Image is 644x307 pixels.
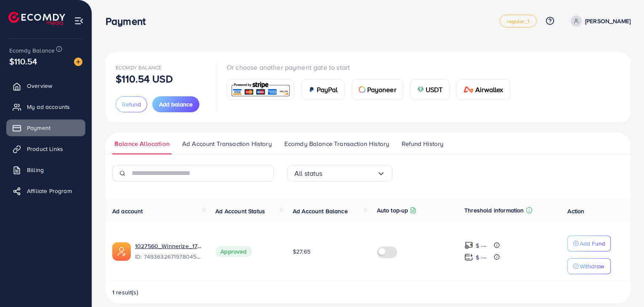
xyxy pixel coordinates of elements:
[106,15,152,27] h3: Payment
[352,79,403,100] a: cardPayoneer
[417,86,424,93] img: card
[464,86,474,93] img: card
[367,85,396,95] span: Payoneer
[507,19,529,24] span: regular_1
[359,86,366,93] img: card
[182,139,272,148] span: Ad Account Transaction History
[135,242,202,261] div: <span class='underline'>1027560_Winnerize_1744747938584</span></br>7493632671978045448
[6,183,85,199] a: Affiliate Program
[567,258,611,274] button: Withdraw
[122,100,141,109] span: Refund
[301,79,345,100] a: cardPayPal
[294,167,323,180] span: All status
[6,161,85,178] a: Billing
[227,62,517,72] p: Or choose another payment gate to start
[464,241,473,250] img: top-up amount
[152,96,199,112] button: Add balance
[475,85,503,95] span: Airwallex
[426,85,443,95] span: USDT
[580,261,604,271] p: Withdraw
[308,86,315,93] img: card
[476,241,486,251] p: $ ---
[456,79,510,100] a: cardAirwallex
[74,16,84,26] img: menu
[27,166,44,174] span: Billing
[112,288,138,296] span: 1 result(s)
[6,119,85,136] a: Payment
[27,145,63,153] span: Product Links
[74,58,82,66] img: image
[567,236,611,251] button: Add Fund
[293,247,310,256] span: $27.65
[114,139,170,148] span: Balance Allocation
[27,82,52,90] span: Overview
[27,103,70,111] span: My ad accounts
[567,207,584,215] span: Action
[215,246,252,257] span: Approved
[135,242,202,250] a: 1027560_Winnerize_1744747938584
[112,207,143,215] span: Ad account
[159,100,193,109] span: Add balance
[6,77,85,94] a: Overview
[9,55,37,67] span: $110.54
[116,96,147,112] button: Refund
[464,205,524,215] p: Threshold information
[9,46,55,55] span: Ecomdy Balance
[323,167,377,180] input: Search for option
[116,64,162,71] span: Ecomdy Balance
[402,139,443,148] span: Refund History
[112,242,131,261] img: ic-ads-acc.e4c84228.svg
[6,98,85,115] a: My ad accounts
[135,252,202,261] span: ID: 7493632671978045448
[410,79,450,100] a: cardUSDT
[27,124,50,132] span: Payment
[580,238,605,249] p: Add Fund
[6,140,85,157] a: Product Links
[230,81,292,99] img: card
[215,207,265,215] span: Ad Account Status
[317,85,338,95] span: PayPal
[8,12,65,25] img: logo
[377,205,408,215] p: Auto top-up
[476,252,486,262] p: $ ---
[27,187,72,195] span: Affiliate Program
[293,207,348,215] span: Ad Account Balance
[284,139,389,148] span: Ecomdy Balance Transaction History
[464,253,473,262] img: top-up amount
[287,165,392,182] div: Search for option
[567,16,631,26] a: [PERSON_NAME]
[227,79,294,100] a: card
[116,74,173,84] p: $110.54 USD
[500,15,536,27] a: regular_1
[608,269,638,301] iframe: Chat
[585,16,631,26] p: [PERSON_NAME]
